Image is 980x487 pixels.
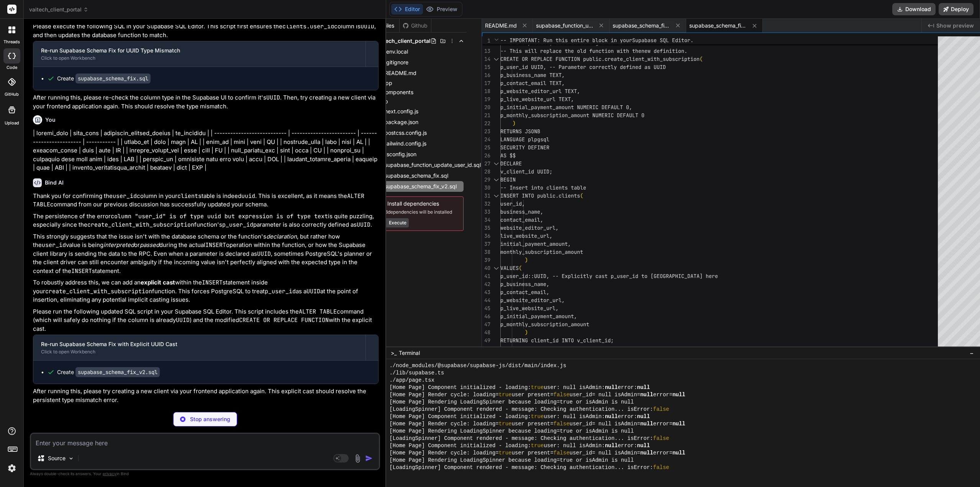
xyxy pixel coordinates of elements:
div: Click to open Workbench [41,349,358,355]
p: Source [48,454,66,462]
div: 41 [482,272,490,280]
code: p_user_id [222,221,253,229]
span: .gitignore [384,58,409,67]
div: Click to collapse the range. [491,176,501,184]
span: components [382,88,413,96]
button: Download [892,3,936,15]
div: 40 [482,264,490,272]
span: user_id to [GEOGRAPHIC_DATA] here [617,273,718,279]
div: 15 [482,63,490,71]
span: p_initial_payment_amount, [500,313,577,320]
div: 21 [482,111,490,119]
code: CREATE OR REPLACE FUNCTION [239,316,329,324]
img: settings [5,462,18,475]
span: [Home Page] Rendering LoadingSpinner because loading=true or isAdmin is null [389,399,634,406]
span: user: null isAdmin: [544,413,605,420]
div: Click to collapse the range. [491,192,501,200]
span: user_id= null isAdmin= [570,449,641,457]
span: tailwind.config.js [384,139,427,148]
p: After running this, please try creating a new client via your frontend application again. This ex... [33,387,379,404]
img: icon [365,454,373,462]
span: tsconfig.json [384,150,417,159]
span: Supabase SQL Editor. [632,37,693,44]
button: Editor [391,4,423,15]
span: website_editor_url, [500,224,559,231]
p: Please run the following updated SQL script in your Supabase SQL Editor. This script includes the... [33,307,379,333]
div: 47 [482,320,490,328]
span: RETURNS JSONB [500,128,540,135]
div: 29 [482,176,490,184]
span: , [629,104,632,111]
div: 24 [482,136,490,144]
span: 1 [482,37,490,45]
code: column "user_id" is of type uuid but expression is of type text [111,212,328,220]
span: ./app/page.tsx [389,377,434,384]
span: Show preview [936,22,974,29]
span: supabase_schema_fix_v2.sql [384,182,457,191]
span: [Home Page] Component initialized - loading: [389,384,531,391]
span: null [640,391,653,399]
span: ./lib/supabase.ts [389,369,444,377]
div: 30 [482,184,490,192]
span: null [637,384,650,391]
span: false [554,391,570,399]
span: p_initial_payment_amount NUMERIC DEFAULT 0 [500,104,629,111]
span: postcss.config.js [384,128,428,137]
button: Preview [423,4,461,15]
code: UUID [176,316,190,324]
div: 42 [482,280,490,288]
span: user: null isAdmin: [544,384,605,391]
span: false [554,449,570,457]
code: UUID [266,94,280,101]
span: false [653,435,669,442]
div: 48 [482,328,490,337]
div: 20 [482,103,490,111]
div: 19 [482,95,490,103]
span: null [672,391,685,399]
div: 49 [482,337,490,345]
div: Re-run Supabase Schema Fix for UUID Type Mismatch [41,47,358,54]
div: 44 [482,296,490,304]
span: 423 dependencies will be installed [379,209,459,215]
div: Github [400,22,431,29]
span: ./node_modules/@supabase/supabase-js/dist/main/index.js [389,362,566,369]
span: − [970,349,974,357]
div: 13 [482,47,490,55]
code: UUID [361,23,374,30]
div: 33 [482,208,490,216]
code: INSERT [71,267,92,275]
button: Execute [379,218,409,227]
span: error= [653,391,672,399]
span: null [640,420,653,428]
span: false [653,464,669,471]
div: Click to collapse the range. [491,55,501,63]
span: null [672,449,685,457]
div: 35 [482,224,490,232]
span: user present= [511,420,553,428]
code: create_client_with_subscription [45,288,152,295]
em: declaration [266,233,297,240]
span: null [605,442,618,449]
span: .env.local [384,47,409,56]
div: 31 [482,192,490,200]
span: ( [519,265,522,271]
p: Always double-check its answers. Your in Bind [30,470,380,477]
label: Upload [5,120,19,126]
span: p_business_name TEXT, [500,72,565,78]
span: README.md [384,69,417,78]
div: 27 [482,160,490,168]
span: false [653,406,669,413]
span: ) [513,120,516,127]
p: The persistence of the error is quite puzzling, especially since the function's parameter is also... [33,212,379,229]
div: 14 [482,55,490,63]
span: contact_email, [500,216,543,223]
span: p_contact_email TEXT, [500,80,565,87]
span: user present= [511,391,553,399]
div: Create [57,75,151,82]
span: error= [653,420,672,428]
span: supabase_schema_fix.sql [384,171,449,180]
label: code [7,64,17,71]
div: 17 [482,79,490,87]
span: supabase_function_update_user_id.sql [384,160,482,170]
code: supabase_schema_fix.sql [75,74,151,83]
